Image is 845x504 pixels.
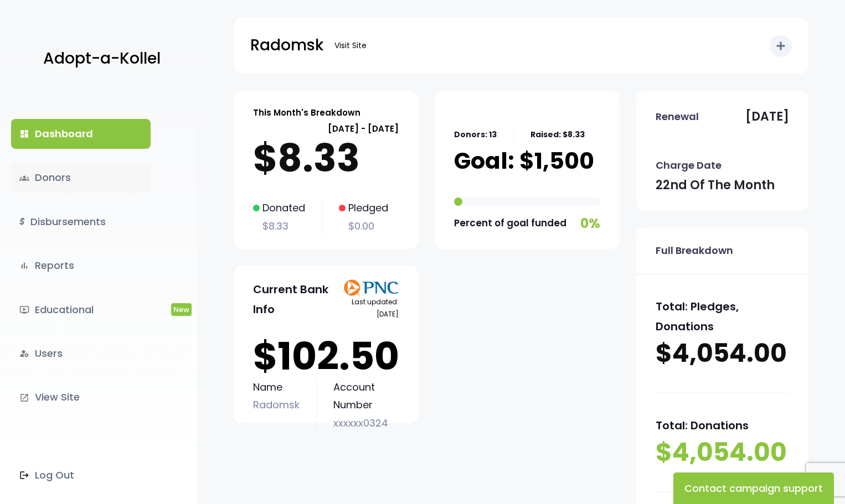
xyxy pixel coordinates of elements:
p: Goal: $1,500 [454,147,594,175]
a: dashboardDashboard [11,119,151,149]
p: Total: Donations [656,415,789,435]
i: add [774,39,787,53]
a: groupsDonors [11,163,151,193]
p: Adopt-a-Kollel [43,45,161,72]
p: Charge Date [656,157,722,174]
span: New [171,303,192,316]
a: Adopt-a-Kollel [38,32,161,86]
p: Radomsk [253,396,300,414]
p: Pledged [339,199,388,217]
a: $Disbursements [11,207,151,237]
p: xxxxxx0324 [333,414,399,432]
span: groups [19,173,29,183]
p: Total: Pledges, Donations [656,297,789,336]
img: PNClogo.svg [343,279,399,296]
p: $4,054.00 [656,435,789,470]
p: Donated [253,199,305,217]
i: ondemand_video [19,305,29,315]
p: Account Number [333,378,399,414]
p: Renewal [656,108,699,126]
i: $ [19,214,25,230]
a: Log Out [11,460,151,490]
i: manage_accounts [19,349,29,358]
p: Last updated: [DATE] [338,296,399,320]
p: Percent of goal funded [454,215,566,232]
p: Radomsk [250,32,323,59]
p: This Month's Breakdown [253,105,360,120]
p: 0% [580,211,600,235]
a: Visit Site [329,35,372,56]
button: add [770,35,792,57]
p: Current Bank Info [253,279,338,319]
a: ondemand_videoEducationalNew [11,295,151,325]
i: bar_chart [19,261,29,271]
p: $8.33 [253,136,399,180]
p: $102.50 [253,334,399,378]
p: Donors: 13 [454,128,497,142]
p: [DATE] [745,106,789,128]
i: dashboard [19,129,29,139]
p: Name [253,378,300,396]
p: [DATE] - [DATE] [253,121,399,136]
p: $0.00 [339,217,388,235]
p: Raised: $8.33 [530,128,585,142]
i: launch [19,393,29,403]
a: manage_accountsUsers [11,339,151,368]
a: bar_chartReports [11,251,151,280]
p: $8.33 [253,217,305,235]
p: Full Breakdown [656,242,733,259]
p: $4,054.00 [656,336,789,371]
p: 22nd of the month [656,174,775,196]
a: launchView Site [11,382,151,412]
button: Contact campaign support [673,472,834,504]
